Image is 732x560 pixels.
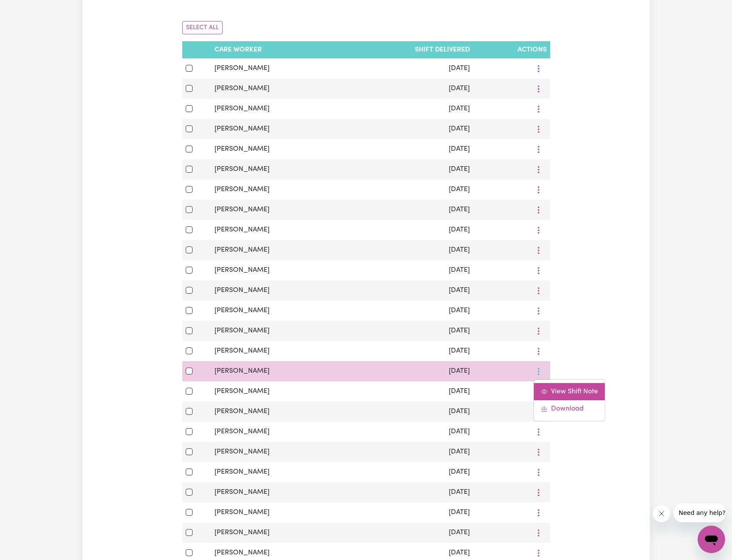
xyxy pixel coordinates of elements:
span: [PERSON_NAME] [214,125,270,132]
button: More options [530,445,547,459]
button: More options [530,425,547,438]
td: [DATE] [342,240,473,260]
button: More options [530,82,547,95]
a: Download [534,400,605,417]
button: More options [530,223,547,237]
td: [DATE] [342,180,473,200]
td: [DATE] [342,502,473,523]
td: [DATE] [342,341,473,361]
td: [DATE] [342,442,473,462]
th: Actions [473,41,550,58]
td: [DATE] [342,422,473,442]
td: [DATE] [342,523,473,543]
button: More options [530,466,547,479]
td: [DATE] [342,99,473,119]
span: [PERSON_NAME] [214,85,270,92]
span: [PERSON_NAME] [214,146,270,152]
span: [PERSON_NAME] [214,368,270,374]
td: [DATE] [342,482,473,502]
td: [DATE] [342,119,473,139]
button: More options [530,284,547,297]
button: More options [530,62,547,75]
button: More options [530,203,547,216]
button: More options [530,486,547,499]
span: [PERSON_NAME] [214,347,270,354]
div: More options [533,379,605,421]
span: [PERSON_NAME] [214,327,270,334]
iframe: Close message [653,505,670,522]
button: More options [530,385,547,398]
td: [DATE] [342,200,473,220]
td: [DATE] [342,280,473,301]
button: More options [530,405,547,418]
span: [PERSON_NAME] [214,388,270,395]
iframe: Button to launch messaging window [698,526,725,553]
span: [PERSON_NAME] [214,186,270,193]
td: [DATE] [342,361,473,381]
span: [PERSON_NAME] [214,287,270,294]
button: More options [530,122,547,136]
button: More options [530,344,547,358]
span: [PERSON_NAME] [214,307,270,314]
button: More options [530,304,547,317]
td: [DATE] [342,260,473,280]
span: [PERSON_NAME] [214,469,270,475]
span: [PERSON_NAME] [214,509,270,516]
span: [PERSON_NAME] [214,529,270,536]
a: View Shift Note [534,383,605,400]
td: [DATE] [342,381,473,402]
button: More options [530,183,547,196]
td: [DATE] [342,220,473,240]
span: [PERSON_NAME] [214,428,270,435]
span: [PERSON_NAME] [214,267,270,274]
span: [PERSON_NAME] [214,226,270,233]
td: [DATE] [342,159,473,180]
span: [PERSON_NAME] [214,549,270,556]
button: More options [530,243,547,257]
span: [PERSON_NAME] [214,206,270,213]
button: More options [530,526,547,539]
button: More options [530,264,547,277]
span: View Shift Note [551,388,598,395]
span: [PERSON_NAME] [214,105,270,112]
button: More options [530,324,547,338]
td: [DATE] [342,79,473,99]
span: Care Worker [214,46,262,53]
span: [PERSON_NAME] [214,489,270,496]
button: More options [530,546,547,560]
td: [DATE] [342,58,473,79]
span: [PERSON_NAME] [214,408,270,415]
button: More options [530,102,547,116]
button: More options [530,143,547,156]
td: [DATE] [342,402,473,422]
span: [PERSON_NAME] [214,166,270,173]
span: [PERSON_NAME] [214,448,270,455]
span: [PERSON_NAME] [214,65,270,72]
button: More options [530,506,547,519]
td: [DATE] [342,321,473,341]
button: Select All [182,21,223,34]
button: More options [530,163,547,176]
td: [DATE] [342,301,473,321]
td: [DATE] [342,139,473,159]
button: More options [530,365,547,378]
th: Shift delivered [342,41,473,58]
span: [PERSON_NAME] [214,247,270,253]
td: [DATE] [342,462,473,482]
span: Need any help? [5,6,52,13]
iframe: Message from company [674,503,725,522]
